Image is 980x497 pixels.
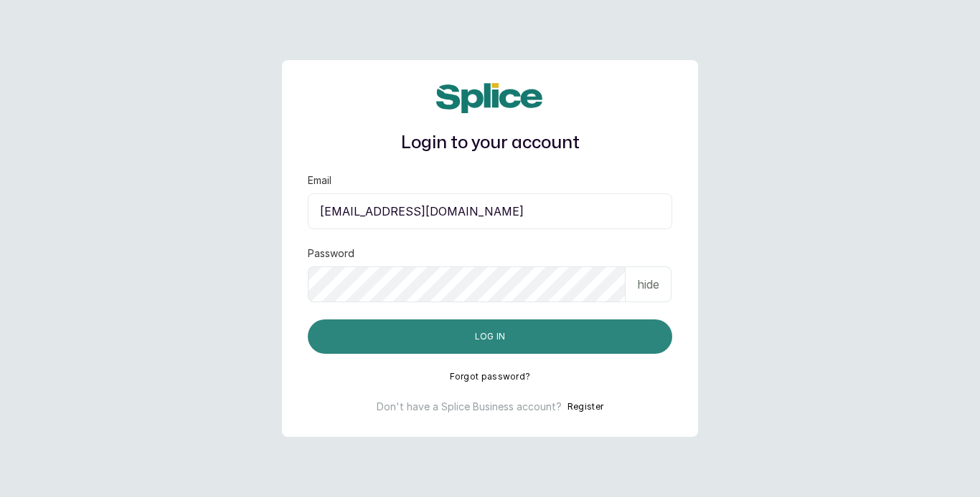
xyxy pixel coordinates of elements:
[567,400,603,414] button: Register
[377,400,562,414] p: Don't have a Splice Business account?
[308,130,672,156] h1: Login to your account
[308,246,354,261] label: Password
[308,193,672,229] input: email@acme.com
[637,276,659,293] p: hide
[308,173,331,188] label: Email
[308,319,672,354] button: Log in
[450,371,531,382] button: Forgot password?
